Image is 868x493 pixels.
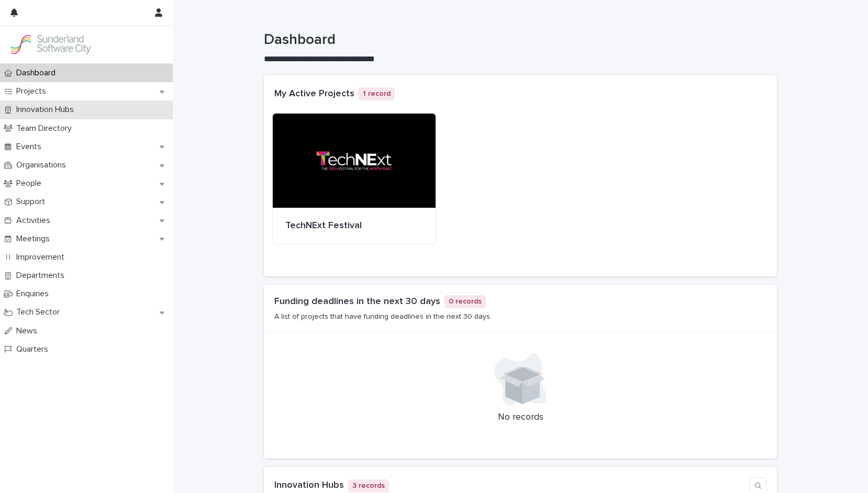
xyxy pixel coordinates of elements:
[12,142,50,152] p: Events
[444,295,486,308] p: 0 records
[274,297,440,306] a: Funding deadlines in the next 30 days
[270,412,771,423] p: No records
[272,113,436,245] a: TechNExt Festival
[12,178,50,188] p: People
[12,124,80,133] p: Team Directory
[12,289,57,299] p: Enquiries
[12,252,73,262] p: Improvement
[8,34,92,55] img: Kay6KQejSz2FjblR6DWv
[12,86,54,96] p: Projects
[12,105,82,115] p: Innovation Hubs
[264,31,777,49] h1: Dashboard
[12,326,46,336] p: News
[12,271,73,281] p: Departments
[274,89,354,98] a: My Active Projects
[348,479,389,492] p: 3 records
[274,312,492,321] p: A list of projects that have funding deadlines in the next 30 days.
[285,220,423,232] p: TechNExt Festival
[12,68,64,78] p: Dashboard
[12,307,68,317] p: Tech Sector
[12,216,59,226] p: Activities
[359,87,395,100] p: 1 record
[12,344,57,354] p: Quarters
[12,234,58,244] p: Meetings
[12,160,74,170] p: Organisations
[12,197,53,207] p: Support
[274,480,344,490] a: Innovation Hubs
